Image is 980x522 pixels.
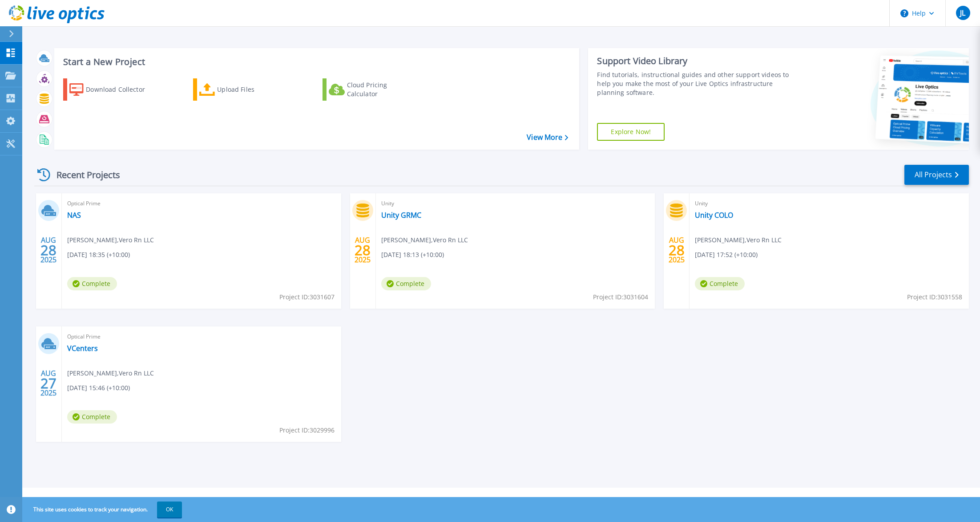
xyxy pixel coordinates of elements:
a: VCenters [67,344,98,353]
span: Project ID: 3029996 [279,425,335,435]
span: Complete [381,277,431,290]
a: Unity GRMC [381,211,421,220]
a: Upload Files [193,78,292,101]
span: Complete [695,277,745,290]
span: [PERSON_NAME] , Vero Rn LLC [67,368,154,378]
a: Download Collector [63,78,162,101]
span: Optical Prime [67,332,336,342]
span: Project ID: 3031604 [593,292,648,302]
span: Project ID: 3031558 [907,292,962,302]
span: [DATE] 17:52 (+10:00) [695,250,758,260]
a: Unity COLO [695,211,733,220]
a: Explore Now! [597,123,665,141]
button: OK [157,502,182,518]
a: View More [527,133,568,142]
div: AUG 2025 [40,234,57,266]
span: Complete [67,410,117,424]
div: Upload Files [217,81,288,98]
span: [PERSON_NAME] , Vero Rn LLC [695,235,782,245]
span: Unity [695,199,964,208]
span: This site uses cookies to track your navigation. [24,502,182,518]
span: Unity [381,199,650,208]
span: 28 [40,246,56,254]
div: Cloud Pricing Calculator [347,81,418,98]
div: AUG 2025 [354,234,371,266]
a: NAS [67,211,81,220]
span: 28 [355,246,371,254]
div: Find tutorials, instructional guides and other support videos to help you make the most of your L... [597,70,792,97]
div: AUG 2025 [668,234,685,266]
span: Complete [67,277,117,290]
div: AUG 2025 [40,367,57,400]
span: JL [960,9,965,16]
span: Optical Prime [67,199,336,208]
div: Support Video Library [597,55,792,67]
span: [PERSON_NAME] , Vero Rn LLC [67,235,154,245]
h3: Start a New Project [63,57,568,67]
span: Project ID: 3031607 [279,292,335,302]
span: [DATE] 15:46 (+10:00) [67,383,130,393]
div: Download Collector [86,81,157,98]
a: Cloud Pricing Calculator [323,78,422,101]
a: All Projects [904,165,969,185]
span: [PERSON_NAME] , Vero Rn LLC [381,235,468,245]
span: 27 [40,379,56,387]
span: [DATE] 18:35 (+10:00) [67,250,130,260]
span: [DATE] 18:13 (+10:00) [381,250,444,260]
span: 28 [669,246,685,254]
div: Recent Projects [34,164,132,186]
